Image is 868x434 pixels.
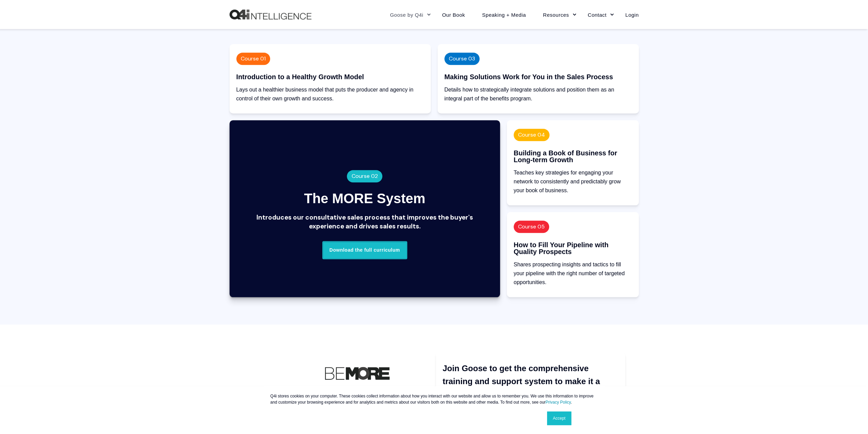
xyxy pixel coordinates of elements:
[236,73,364,80] div: Introduction to a Healthy Growth Model
[352,172,378,180] span: Course 02
[449,55,475,62] span: Course 03
[514,170,621,193] span: Teaches key strategies for engaging your network to consistently and predictably grow your book o...
[547,411,571,425] a: Accept
[545,400,571,405] a: Privacy Policy
[304,191,425,206] div: The MORE System
[241,55,266,62] span: Course 01
[518,223,545,230] span: Course 05
[443,362,618,401] h4: Join Goose to get the comprehensive training and support system to make it a reality.
[514,241,632,255] div: How to Fill Your Pipeline with Quality Prospects
[230,10,311,20] img: Q4intelligence, LLC logo
[514,262,625,285] span: Shares prospecting insights and tactics to fill your pipeline with the right number of targeted o...
[518,131,545,138] span: Course 04
[270,393,598,405] p: Q4i stores cookies on your computer. These cookies collect information about how you interact wit...
[444,85,632,103] p: Details how to strategically integrate solutions and position them as an integral part of the ben...
[236,85,424,103] p: Lays out a healthier business model that puts the producer and agency in control of their own gro...
[444,73,613,80] div: Making Solutions Work for You in the Sales Process
[256,213,473,230] span: Introduces our consultative sales process that improves the buyer's experience and drives sales r...
[322,241,407,259] a: Download the full curriculum
[514,150,632,163] div: Building a Book of Business for Long-term Growth
[230,10,311,20] a: Back to Home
